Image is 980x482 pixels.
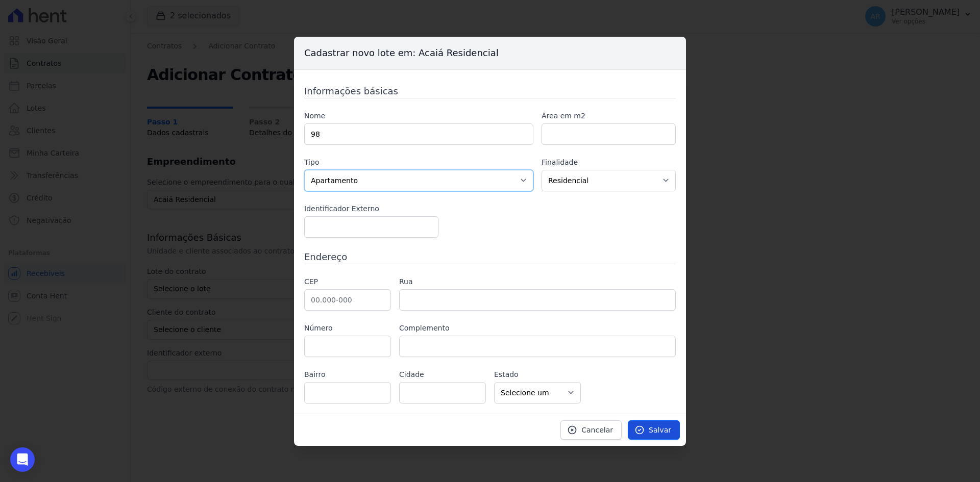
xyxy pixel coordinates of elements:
[304,84,676,98] h3: Informações básicas
[399,369,486,380] label: Cidade
[304,157,533,168] label: Tipo
[304,289,391,311] input: 00.000-000
[399,323,676,334] label: Complemento
[304,204,438,214] label: Identificador Externo
[494,369,581,380] label: Estado
[581,425,613,435] span: Cancelar
[10,447,35,472] div: Open Intercom Messenger
[560,420,622,440] a: Cancelar
[542,157,676,168] label: Finalidade
[304,111,533,121] label: Nome
[304,276,391,287] label: CEP
[399,276,676,287] label: Rua
[304,323,391,334] label: Número
[304,250,676,264] h3: Endereço
[649,425,671,435] span: Salvar
[628,420,680,440] a: Salvar
[294,37,686,70] h3: Cadastrar novo lote em: Acaiá Residencial
[304,369,391,380] label: Bairro
[542,111,676,121] label: Área em m2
